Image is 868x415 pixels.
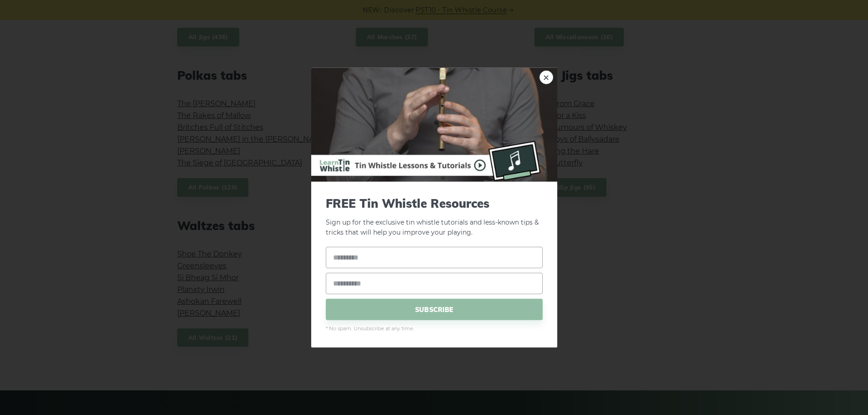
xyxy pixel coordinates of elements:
a: × [539,70,553,84]
span: FREE Tin Whistle Resources [326,196,543,210]
p: Sign up for the exclusive tin whistle tutorials and less-known tips & tricks that will help you i... [326,196,543,238]
img: Tin Whistle Buying Guide Preview [311,67,557,181]
span: * No spam. Unsubscribe at any time. [326,325,543,333]
span: SUBSCRIBE [326,299,543,320]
